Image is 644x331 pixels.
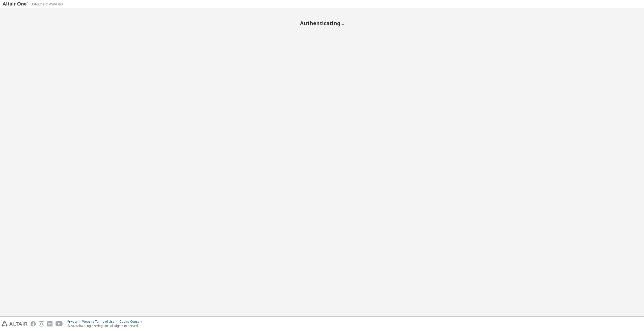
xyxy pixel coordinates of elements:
div: Website Terms of Use [82,320,119,324]
img: altair_logo.svg [2,321,28,326]
img: facebook.svg [31,321,36,326]
img: Altair One [3,2,66,7]
p: © 2025 Altair Engineering, Inc. All Rights Reserved. [67,324,145,328]
img: instagram.svg [39,321,44,326]
div: Cookie Consent [119,320,145,324]
img: linkedin.svg [47,321,52,326]
img: youtube.svg [56,321,63,326]
div: Privacy [67,320,82,324]
h2: Authenticating... [3,20,641,26]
